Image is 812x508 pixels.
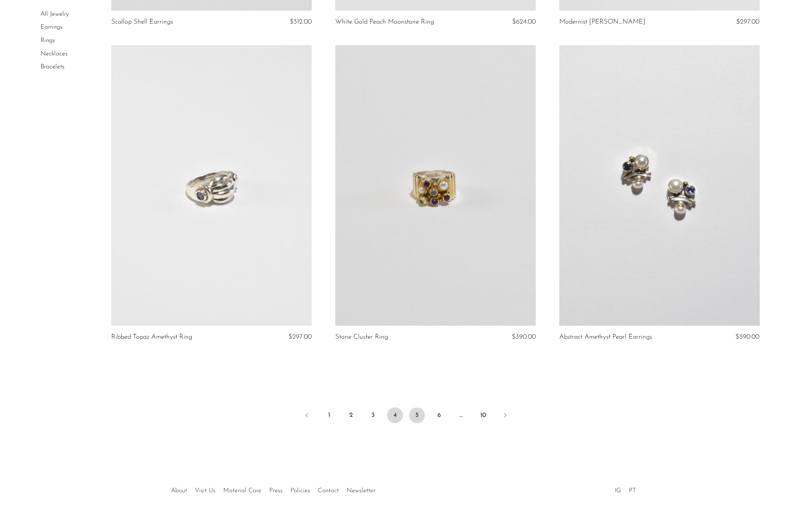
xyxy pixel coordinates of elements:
[195,488,215,494] a: Visit Us
[735,334,759,340] span: $390.00
[223,488,261,494] a: Material Care
[343,407,359,423] a: 2
[559,18,645,26] a: Modernist [PERSON_NAME]
[40,51,68,57] a: Necklaces
[171,488,187,494] a: About
[512,334,536,340] span: $390.00
[40,11,69,17] a: All Jewelry
[497,407,513,425] a: Next
[736,18,759,25] span: $297.00
[111,334,192,341] a: Ribbed Topaz Amethyst Ring
[512,18,536,25] span: $624.00
[40,24,62,31] a: Earrings
[167,481,379,496] ul: Quick links
[288,334,312,340] span: $297.00
[365,407,381,423] a: 3
[269,488,283,494] a: Press
[40,64,64,70] a: Bracelets
[611,481,640,496] ul: Social Medias
[387,407,403,423] span: 4
[453,407,469,423] span: …
[321,407,337,423] a: 1
[111,18,173,26] a: Scallop Shell Earrings
[431,407,447,423] a: 6
[318,488,339,494] a: Contact
[335,18,434,26] a: White Gold Peach Moonstone Ring
[559,334,652,341] a: Abstract Amethyst Pearl Earrings
[629,488,636,494] a: PT
[409,407,425,423] a: 5
[615,488,621,494] a: IG
[335,334,388,341] a: Stone Cluster Ring
[40,37,55,44] a: Rings
[299,407,315,425] a: Previous
[290,488,310,494] a: Policies
[475,407,491,423] a: 10
[290,18,312,25] span: $312.00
